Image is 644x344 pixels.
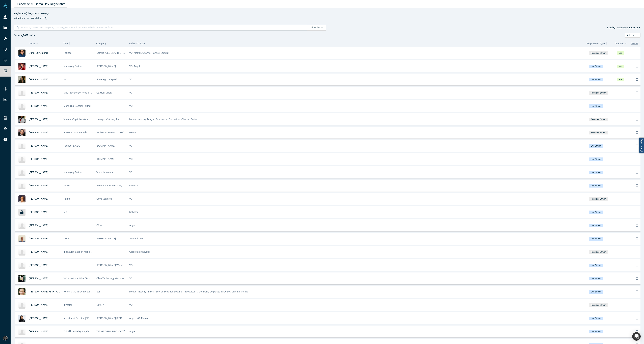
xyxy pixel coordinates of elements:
[18,129,25,136] img: Raj Jaswa's Profile Image
[29,304,48,306] a: [PERSON_NAME]
[3,4,8,8] img: Alchemist Vault Logo
[639,138,644,153] a: Report a bug!
[129,42,145,45] span: Alchemist Role
[23,34,35,37] span: Results
[29,277,48,280] span: [PERSON_NAME]
[14,12,26,15] strong: Registrants
[589,197,608,201] span: Recorded Stream
[18,315,25,322] img: Sheetal Singh's Profile Image
[14,12,640,15] p: (Live, Watch Later): ( , )
[96,197,112,200] span: Crivo Ventures
[589,131,608,134] span: Recorded Stream
[632,60,642,72] button: Bookmark
[616,26,640,30] button: Most Recent Activity
[18,76,25,83] img: Adora Lovestrand's Profile Image
[586,40,611,47] button: Registration Type
[617,78,624,81] span: Yes
[632,180,642,191] button: Bookmark
[615,40,628,47] button: Attended
[632,326,642,337] button: Bookmark
[129,330,135,333] span: Angel
[18,275,25,282] img: Zoe Feng's Profile Image
[29,290,63,293] span: [PERSON_NAME] MPH FACHE
[96,131,124,134] span: IIT [GEOGRAPHIC_DATA]
[29,40,35,47] span: Name
[96,171,113,174] span: VamosVentures
[64,290,108,293] span: Health Care Innovator and Startup Advisor
[617,65,624,68] span: Yes
[29,131,48,134] a: [PERSON_NAME]
[632,312,642,324] button: Bookmark
[29,91,48,94] a: [PERSON_NAME]
[29,144,48,147] span: [PERSON_NAME]
[18,63,25,70] img: Sunmeet Jolly's Profile Image
[29,237,48,240] a: [PERSON_NAME]
[96,78,117,81] span: Sovereign's Capital
[631,40,638,47] span: Clear All
[632,113,642,125] button: Bookmark
[29,158,48,160] a: [PERSON_NAME]
[96,290,100,293] span: Self
[29,211,48,213] span: [PERSON_NAME]
[29,330,48,333] span: [PERSON_NAME]
[64,131,87,134] span: Investor, Jaswa Funds
[625,33,640,38] button: Add to List
[29,171,48,174] span: [PERSON_NAME]
[18,262,25,269] img: Claire Capeci's Profile Image
[589,237,603,241] span: Live Stream
[29,118,48,121] a: [PERSON_NAME]
[632,47,642,59] button: Bookmark
[29,264,48,266] a: [PERSON_NAME]
[18,235,25,242] img: Franco Ciaffone's Profile Image
[18,169,25,176] img: Marcos Gonzalez's Profile Image
[632,220,642,231] button: Bookmark
[29,65,48,67] a: [PERSON_NAME]
[632,140,642,152] button: Bookmark
[589,157,603,161] span: Live Stream
[64,78,67,81] span: VC
[129,277,132,280] span: VC
[18,288,25,295] img: Mark Wesson MPH FACHE's Profile Image
[29,197,48,200] a: [PERSON_NAME]
[18,195,25,202] img: Andrea Varella's Profile Image
[632,193,642,205] button: Bookmark
[586,40,605,47] span: Registration Type
[96,224,104,227] span: C2Next
[589,317,603,320] span: Live Stream
[29,105,48,107] a: [PERSON_NAME]
[632,87,642,99] button: Bookmark
[96,330,125,333] span: TiE [GEOGRAPHIC_DATA]
[64,91,136,94] span: Vice President of Accelerator and Investment Fund @ Capital Factory
[64,250,93,253] span: Innovation Support Manager
[96,317,189,319] span: [PERSON_NAME] [PERSON_NAME] Technology Partners of Southeastern [US_STATE]
[64,237,69,240] span: CEO
[64,65,82,67] span: Managing Partner
[617,51,624,55] span: Yes
[29,40,60,47] button: Name
[18,50,25,57] img: Burak Buyukdemir's Profile Image
[64,184,71,187] span: Analyst
[64,118,88,121] span: Venture Capital Advisor
[96,158,115,160] span: [DOMAIN_NAME]
[96,65,116,67] span: [PERSON_NAME]
[589,171,603,174] span: Live Stream
[129,171,132,174] span: VC
[129,224,135,227] span: Angel
[96,42,106,45] span: Company
[20,25,304,30] input: Search by name, title, company, summary, expertise, investment criteria or topics of focus
[18,222,25,229] img: Chris Copeland's Profile Image
[129,304,132,306] span: VC
[96,91,112,94] span: Capital Factory
[129,158,132,160] span: VC
[632,74,642,85] button: Bookmark
[129,237,143,240] span: Alchemist 40
[29,52,48,54] a: Burak Buyukdemir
